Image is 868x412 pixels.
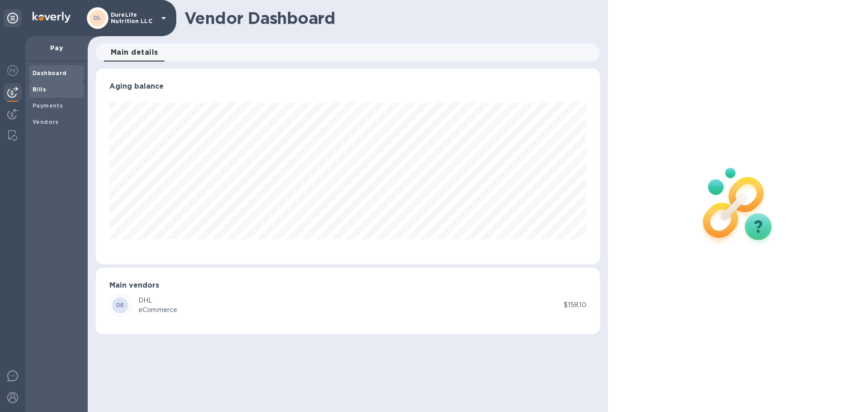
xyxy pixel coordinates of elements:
div: eCommerce [138,305,177,315]
b: Payments [33,102,63,109]
b: DL [94,14,102,21]
div: DHL [138,296,177,305]
b: Vendors [33,118,59,125]
img: Foreign exchange [7,65,18,76]
h1: Vendor Dashboard [184,9,594,28]
h3: Main vendors [109,281,586,290]
b: Dashboard [33,70,67,76]
p: $158.10 [564,300,586,310]
img: Logo [33,12,71,23]
b: DE [116,302,124,308]
div: Unpin categories [4,9,22,27]
p: DureLife Nutrition LLC [111,12,156,24]
h3: Aging balance [109,82,586,91]
b: Bills [33,86,46,93]
p: Pay [33,43,80,52]
span: Main details [111,46,158,59]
